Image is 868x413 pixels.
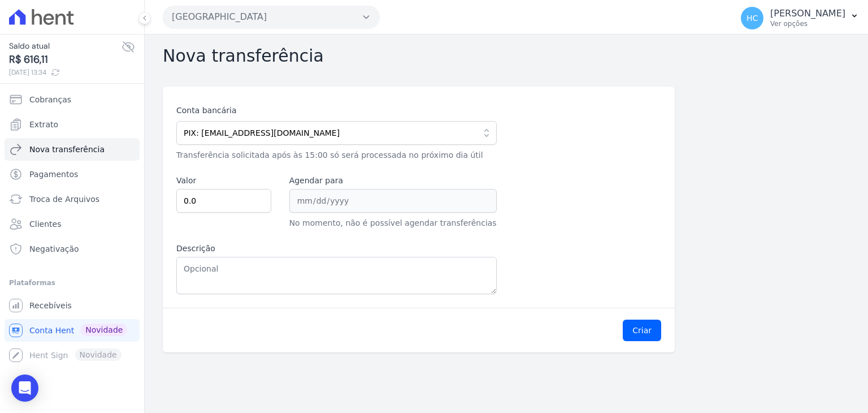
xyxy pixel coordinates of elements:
span: Cobranças [29,94,71,105]
a: Recebíveis [5,294,140,317]
button: Criar [623,320,661,341]
div: Plataformas [9,276,135,290]
p: No momento, não é possível agendar transferências [289,217,497,229]
span: Saldo atual [9,40,121,52]
label: Agendar para [289,175,497,187]
a: Nova transferência [5,138,140,161]
nav: Sidebar [9,88,135,367]
span: Troca de Arquivos [29,193,99,205]
span: [DATE] 13:34 [9,67,121,78]
a: Conta Hent Novidade [5,319,140,342]
p: Ver opções [770,19,845,28]
a: Clientes [5,213,140,235]
div: Open Intercom Messenger [11,375,38,402]
a: Negativação [5,238,140,260]
a: Cobranças [5,88,140,111]
a: Extrato [5,113,140,136]
span: HC [747,14,758,22]
label: Valor [176,175,271,187]
span: Conta Hent [29,325,74,336]
button: [GEOGRAPHIC_DATA] [163,6,380,28]
span: Pagamentos [29,169,78,180]
label: Conta bancária [176,105,497,117]
span: Extrato [29,119,58,130]
span: Nova transferência [29,144,105,155]
span: R$ 616,11 [9,52,121,67]
span: Clientes [29,218,61,230]
span: Recebíveis [29,300,72,311]
a: Pagamentos [5,163,140,186]
span: Negativação [29,243,79,255]
p: [PERSON_NAME] [770,8,845,19]
h2: Nova transferência [163,46,850,66]
label: Descrição [176,243,497,255]
p: Transferência solicitada após às 15:00 só será processada no próximo dia útil [176,149,497,161]
button: HC [PERSON_NAME] Ver opções [732,2,868,34]
span: Novidade [81,324,127,336]
a: Troca de Arquivos [5,188,140,210]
